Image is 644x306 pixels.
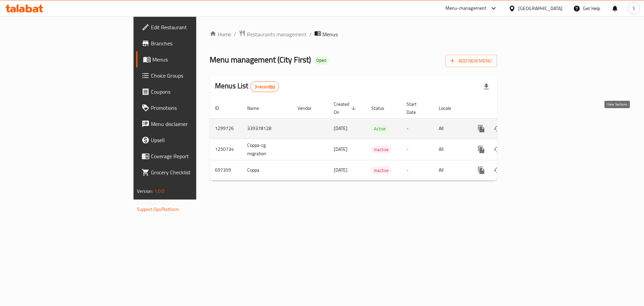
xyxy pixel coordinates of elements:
[151,120,236,128] span: Menu disclaimer
[247,104,268,112] span: Name
[468,98,543,119] th: Actions
[314,56,329,64] div: Open
[445,55,497,67] button: Add New Menu
[136,35,241,51] a: Branches
[473,162,489,178] button: more
[151,23,236,31] span: Edit Restaurant
[334,124,347,133] span: [DATE]
[242,160,292,180] td: Coppa
[137,198,168,207] span: Get support on:
[251,84,279,90] span: 3 record(s)
[136,148,241,164] a: Coverage Report
[151,72,236,80] span: Choice Groups
[154,187,165,195] span: 1.0.0
[401,118,433,139] td: -
[407,100,425,116] span: Start Date
[210,52,311,67] span: Menu management ( City First )
[309,30,312,38] li: /
[371,145,391,154] div: Inactive
[489,162,505,178] button: Change Status
[137,205,179,214] a: Support.OpsPlatform
[239,30,307,39] a: Restaurants management
[371,125,388,133] span: Active
[151,104,236,112] span: Promotions
[433,160,468,180] td: All
[151,88,236,96] span: Coupons
[371,104,393,112] span: Status
[242,118,292,139] td: 339378128
[136,51,241,68] a: Menus
[445,4,487,12] div: Menu-management
[450,57,492,65] span: Add New Menu
[215,104,228,112] span: ID
[137,187,153,195] span: Version:
[136,100,241,116] a: Promotions
[210,98,543,181] table: enhanced table
[371,146,391,154] span: Inactive
[371,167,391,174] span: Inactive
[433,139,468,160] td: All
[136,19,241,35] a: Edit Restaurant
[518,5,562,12] div: [GEOGRAPHIC_DATA]
[136,84,241,100] a: Coupons
[136,164,241,180] a: Grocery Checklist
[371,125,388,133] div: Active
[215,81,279,92] h2: Menus List
[136,68,241,84] a: Choice Groups
[242,139,292,160] td: Coppa-cg migration
[478,79,494,95] div: Export file
[151,168,236,176] span: Grocery Checklist
[322,30,338,38] span: Menus
[151,136,236,144] span: Upsell
[334,145,347,154] span: [DATE]
[401,139,433,160] td: -
[433,118,468,139] td: All
[151,152,236,160] span: Coverage Report
[334,166,347,174] span: [DATE]
[473,121,489,137] button: more
[152,55,236,63] span: Menus
[489,141,505,158] button: Change Status
[136,116,241,132] a: Menu disclaimer
[473,141,489,158] button: more
[334,100,358,116] span: Created On
[250,81,279,92] div: Total records count
[247,30,307,38] span: Restaurants management
[298,104,320,112] span: Vendor
[314,57,329,63] span: Open
[633,5,635,12] span: S
[210,30,497,39] nav: breadcrumb
[439,104,460,112] span: Locale
[151,39,236,47] span: Branches
[401,160,433,180] td: -
[136,132,241,148] a: Upsell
